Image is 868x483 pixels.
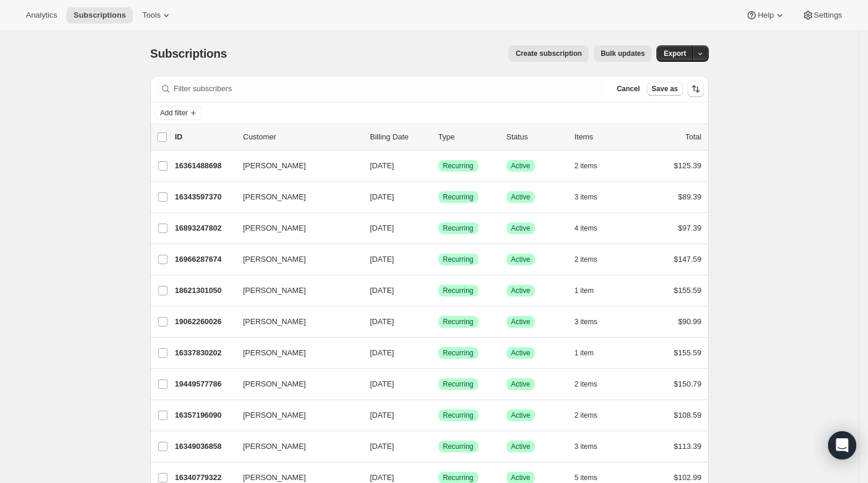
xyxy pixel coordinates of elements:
span: [PERSON_NAME] [243,254,306,265]
button: Sort the results [688,81,704,97]
span: 1 item [575,348,594,358]
span: Recurring [443,411,474,420]
span: Create subscription [515,49,582,58]
span: [DATE] [370,317,394,326]
span: $155.59 [674,348,702,357]
span: $108.59 [674,411,702,419]
span: Help [758,11,773,20]
span: [PERSON_NAME] [243,285,306,297]
span: [PERSON_NAME] [243,222,306,234]
span: Active [511,286,531,295]
p: 16349036858 [175,441,234,452]
button: [PERSON_NAME] [236,219,354,238]
span: Recurring [443,317,474,327]
div: 19062260026[PERSON_NAME][DATE]SuccessRecurringSuccessActive3 items$90.99 [175,314,702,330]
button: 4 items [575,220,611,236]
span: Active [511,379,531,389]
button: [PERSON_NAME] [236,375,354,394]
p: 19449577786 [175,378,234,390]
div: 16357196090[PERSON_NAME][DATE]SuccessRecurringSuccessActive2 items$108.59 [175,407,702,424]
button: 1 item [575,345,607,361]
button: 2 items [575,376,611,392]
span: [PERSON_NAME] [243,409,306,421]
span: Recurring [443,286,474,295]
button: Tools [135,7,179,24]
span: Recurring [443,379,474,389]
button: Analytics [19,7,64,24]
button: [PERSON_NAME] [236,188,354,206]
span: [PERSON_NAME] [243,316,306,328]
span: [DATE] [370,442,394,451]
span: $90.99 [678,317,702,326]
button: Subscriptions [66,7,133,24]
span: $125.39 [674,161,702,170]
span: $155.59 [674,286,702,295]
span: 2 items [575,255,598,264]
p: 18621301050 [175,285,234,297]
div: 18621301050[PERSON_NAME][DATE]SuccessRecurringSuccessActive1 item$155.59 [175,282,702,299]
span: Recurring [443,224,474,233]
button: 3 items [575,314,611,330]
p: 16343597370 [175,191,234,203]
span: [DATE] [370,379,394,388]
span: [PERSON_NAME] [243,347,306,359]
button: 3 items [575,189,611,205]
button: [PERSON_NAME] [236,156,354,175]
p: 19062260026 [175,316,234,328]
span: Recurring [443,161,474,171]
span: $147.59 [674,255,702,264]
button: [PERSON_NAME] [236,406,354,425]
button: 2 items [575,407,611,424]
span: [DATE] [370,286,394,295]
div: 16966287674[PERSON_NAME][DATE]SuccessRecurringSuccessActive2 items$147.59 [175,251,702,268]
p: 16337830202 [175,347,234,359]
div: 16349036858[PERSON_NAME][DATE]SuccessRecurringSuccessActive3 items$113.39 [175,438,702,455]
button: [PERSON_NAME] [236,312,354,331]
p: 16361488698 [175,160,234,172]
span: Active [511,317,531,327]
div: Open Intercom Messenger [828,431,856,459]
button: [PERSON_NAME] [236,281,354,300]
span: $97.39 [678,224,702,232]
button: Settings [795,7,849,24]
span: Cancel [616,84,639,94]
span: Settings [814,11,842,20]
span: Active [511,224,531,233]
span: 2 items [575,411,598,420]
div: IDCustomerBilling DateTypeStatusItemsTotal [175,131,702,143]
span: Recurring [443,348,474,358]
span: Active [511,255,531,264]
span: [DATE] [370,192,394,201]
span: 2 items [575,161,598,171]
span: Active [511,442,531,451]
button: Add filter [155,106,202,120]
div: Items [575,131,634,143]
span: Active [511,411,531,420]
span: Tools [142,11,160,20]
span: $102.99 [674,473,702,482]
span: Active [511,473,531,482]
span: $113.39 [674,442,702,451]
span: Recurring [443,192,474,202]
span: [DATE] [370,473,394,482]
span: Analytics [26,11,57,20]
button: [PERSON_NAME] [236,344,354,362]
span: [DATE] [370,411,394,419]
button: [PERSON_NAME] [236,250,354,269]
button: Help [739,7,792,24]
span: $89.39 [678,192,702,201]
button: Bulk updates [594,45,652,62]
p: Total [685,131,701,143]
p: 16893247802 [175,222,234,234]
span: Subscriptions [73,11,126,20]
span: $150.79 [674,379,702,388]
span: 3 items [575,317,598,327]
button: Cancel [612,82,644,96]
span: Active [511,192,531,202]
button: 3 items [575,438,611,455]
span: [DATE] [370,161,394,170]
p: Billing Date [370,131,429,143]
span: [PERSON_NAME] [243,378,306,390]
p: 16357196090 [175,409,234,421]
span: Bulk updates [601,49,645,58]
